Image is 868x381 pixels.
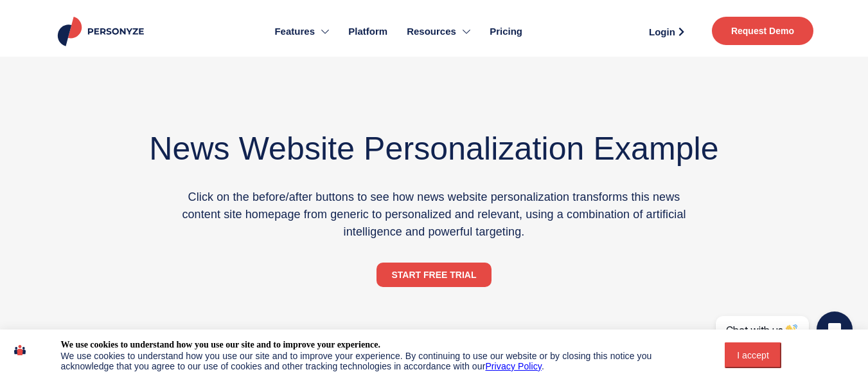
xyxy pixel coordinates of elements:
[480,6,532,57] a: Pricing
[634,22,699,41] a: Login
[170,189,698,241] p: Click on the before/after buttons to see how news website personalization transforms this news co...
[55,17,150,46] img: Personyze logo
[397,6,480,57] a: Resources
[265,6,339,57] a: Features
[115,129,753,169] h2: News Website Personalization Example
[725,342,781,368] button: I accept
[731,26,794,35] span: Request Demo
[649,27,675,37] span: Login
[14,339,26,361] img: icon
[407,24,456,39] span: Resources
[348,24,387,39] span: Platform
[60,339,380,351] div: We use cookies to understand how you use our site and to improve your experience.
[274,24,315,39] span: Features
[490,24,522,39] span: Pricing
[339,6,397,57] a: Platform
[732,350,774,360] div: I accept
[392,270,477,279] span: START FREE TRIAL
[485,361,542,371] a: Privacy Policy
[60,351,698,371] div: We use cookies to understand how you use our site and to improve your experience. By continuing t...
[376,263,492,287] a: START FREE TRIAL
[712,17,813,45] a: Request Demo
